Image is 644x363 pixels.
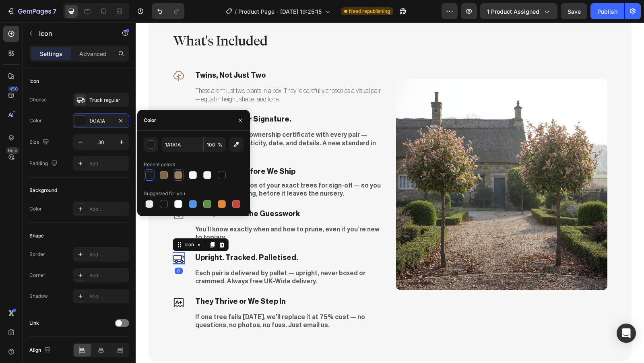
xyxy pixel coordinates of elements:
div: Background [29,187,57,194]
div: Publish [597,7,617,16]
div: Add... [89,293,127,300]
div: Add... [89,206,127,213]
span: 1 product assigned [487,7,539,16]
div: Beta [6,147,19,154]
div: Link [29,320,39,327]
div: 450 [8,86,19,92]
div: 1A1A1A [89,118,113,125]
input: Eg: FFFFFF [161,137,203,152]
div: Shadow [29,293,48,300]
span: Need republishing [349,8,390,15]
div: Corner [29,272,45,279]
div: Icon [29,78,39,85]
div: Color [29,205,42,212]
span: / [235,7,237,16]
button: 7 [3,3,60,19]
div: Open Intercom Messenger [617,324,636,343]
p: Advanced [79,49,107,58]
div: Suggested for you [144,190,185,197]
p: 7 [53,6,56,16]
div: Choose [29,96,47,103]
p: Settings [40,49,62,58]
div: Add... [89,251,127,258]
div: Color [144,117,156,124]
span: % [218,141,223,148]
span: Save [568,8,581,15]
button: Publish [590,3,624,19]
img: gempages_577767963801682620-3800f251-61e2-4210-9008-b1e839d34b40.jpg [260,56,472,268]
span: Product Page - [DATE] 19:25:15 [238,7,322,16]
p: Icon [39,29,107,38]
div: Truck regular [89,97,127,104]
div: Align [29,345,52,356]
div: Border [29,251,45,258]
div: Recent colors [144,161,175,168]
div: Add... [89,272,127,279]
div: Undo/Redo [152,3,184,19]
div: Color [29,117,42,124]
button: Save [561,3,587,19]
div: Add... [89,160,127,167]
button: 1 product assigned [480,3,557,19]
div: Padding [29,158,59,169]
div: Shape [29,232,44,239]
iframe: Design area [136,23,644,363]
div: Size [29,137,51,148]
